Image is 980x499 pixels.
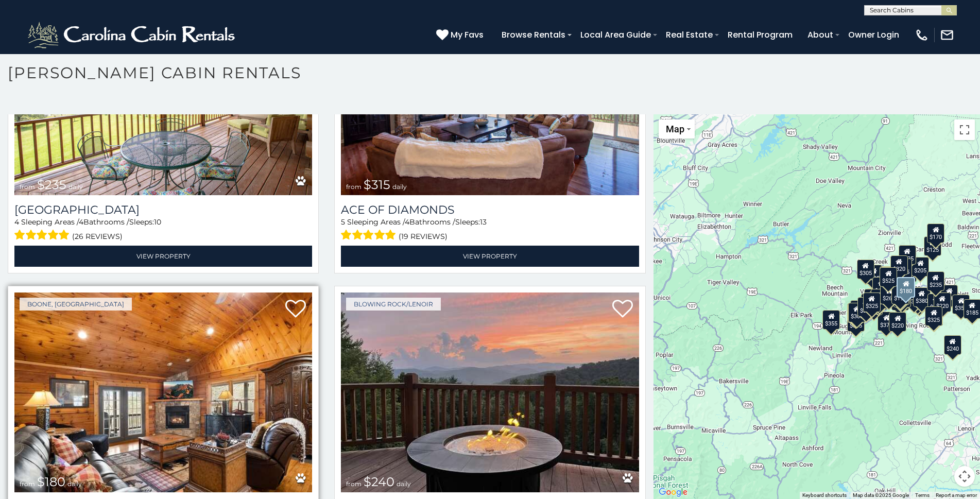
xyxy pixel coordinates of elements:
[14,203,312,217] h3: Sleepy Valley Hideaway
[496,26,571,44] a: Browse Rentals
[915,492,930,498] a: Terms (opens in new tab)
[891,290,909,310] div: $315
[661,26,718,44] a: Real Estate
[905,288,923,307] div: $315
[20,298,132,311] a: Boone, [GEOGRAPHIC_DATA]
[575,26,656,44] a: Local Area Guide
[451,28,484,41] span: My Favs
[346,298,441,311] a: Blowing Rock/Lenoir
[943,335,961,355] div: $240
[913,287,930,306] div: $380
[848,302,865,322] div: $300
[897,277,915,298] div: $180
[341,292,639,492] img: Winterfell Lodge
[878,312,895,331] div: $375
[952,294,970,314] div: $355
[656,486,690,499] a: Open this area in Google Maps (opens a new window)
[14,246,312,267] a: View Property
[26,20,239,50] img: White-1-2.png
[925,306,942,326] div: $325
[723,26,798,44] a: Rental Program
[880,266,898,286] div: $360
[857,259,874,279] div: $305
[364,474,394,489] span: $240
[14,217,312,243] div: Sleeping Areas / Bathrooms / Sleeps:
[954,119,975,140] button: Toggle fullscreen view
[847,302,865,322] div: $315
[847,312,865,332] div: $345
[927,223,944,243] div: $170
[802,26,838,44] a: About
[899,245,916,264] div: $525
[927,271,944,291] div: $235
[364,177,390,192] span: $315
[880,266,897,286] div: $565
[659,119,695,139] button: Change map style
[843,26,904,44] a: Owner Login
[847,303,865,323] div: $436
[341,217,639,243] div: Sleeping Areas / Bathrooms / Sleeps:
[912,257,929,277] div: $205
[285,299,306,320] a: Add to favorites
[14,203,312,217] a: [GEOGRAPHIC_DATA]
[880,284,898,304] div: $260
[14,292,312,492] a: Eagles View from $180 daily
[72,230,123,243] span: (26 reviews)
[853,492,909,498] span: Map data ©2025 Google
[954,466,975,487] button: Map camera controls
[915,28,929,42] img: phone-regular-white.png
[341,217,345,227] span: 5
[666,124,684,134] span: Map
[871,288,888,308] div: $395
[436,28,486,42] a: My Favs
[940,28,954,42] img: mail-regular-white.png
[934,292,951,312] div: $220
[822,310,840,330] div: $355
[397,480,411,488] span: daily
[910,290,928,310] div: $695
[893,287,911,307] div: $675
[341,246,639,267] a: View Property
[895,259,912,278] div: $255
[20,480,35,488] span: from
[392,183,407,191] span: daily
[405,217,409,227] span: 4
[927,294,945,313] div: $226
[891,285,909,304] div: $195
[14,217,19,227] span: 4
[925,306,943,326] div: $365
[154,217,161,227] span: 10
[909,289,926,308] div: $299
[67,480,82,488] span: daily
[341,292,639,492] a: Winterfell Lodge from $240 daily
[612,299,633,320] a: Add to favorites
[399,230,448,243] span: (19 reviews)
[936,492,977,498] a: Report a map error
[857,297,875,317] div: $330
[923,236,941,255] div: $125
[889,312,906,331] div: $220
[346,480,362,488] span: from
[480,217,487,227] span: 13
[940,284,958,304] div: $930
[863,292,881,312] div: $325
[341,203,639,217] a: Ace of Diamonds
[37,177,66,192] span: $235
[20,183,35,191] span: from
[37,474,65,489] span: $180
[880,267,897,287] div: $525
[14,292,312,492] img: Eagles View
[802,492,847,499] button: Keyboard shortcuts
[890,255,907,274] div: $320
[68,183,83,191] span: daily
[346,183,362,191] span: from
[79,217,83,227] span: 4
[656,486,690,499] img: Google
[872,277,890,297] div: $410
